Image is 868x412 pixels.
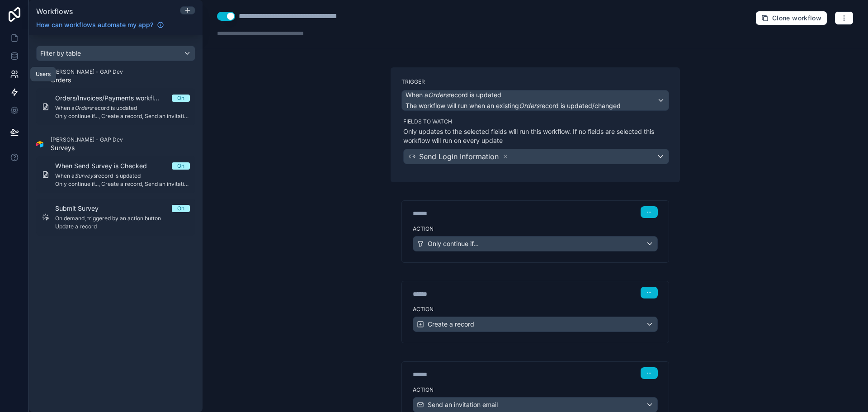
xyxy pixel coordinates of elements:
[33,20,168,29] a: How can workflows automate my app?
[36,7,73,16] span: Workflows
[519,102,539,109] em: Orders
[403,127,669,145] p: Only updates to the selected fields will run this workflow. If no fields are selected this workfl...
[772,14,821,22] span: Clone workflow
[755,11,827,25] button: Clone workflow
[428,400,498,409] span: Send an invitation email
[403,118,669,125] label: Fields to watch
[406,90,501,99] span: When a record is updated
[419,151,499,162] span: Send Login Information
[401,78,669,85] label: Trigger
[413,236,658,251] button: Only continue if...
[413,317,658,332] button: Create a record
[413,306,658,313] label: Action
[36,20,153,29] span: How can workflows automate my app?
[406,102,621,109] span: The workflow will run when an existing record is updated/changed
[403,149,669,164] button: Send Login Information
[428,320,474,329] span: Create a record
[428,91,448,99] em: Orders
[413,225,658,232] label: Action
[428,239,479,248] span: Only continue if...
[401,90,669,111] button: When aOrdersrecord is updatedThe workflow will run when an existingOrdersrecord is updated/changed
[413,386,658,393] label: Action
[36,71,51,78] div: Users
